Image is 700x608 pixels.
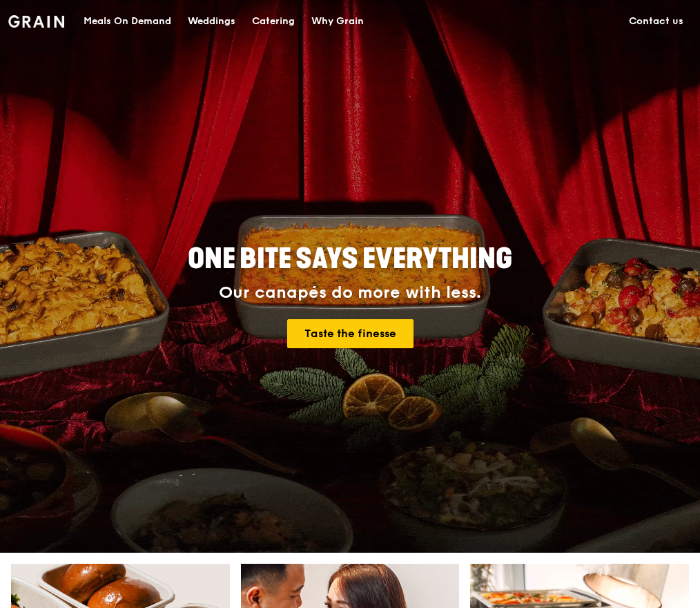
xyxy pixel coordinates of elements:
[303,1,372,42] a: Why Grain
[287,319,414,348] a: Taste the finesse
[188,243,512,276] span: ONE BITE SAYS EVERYTHING
[311,1,364,42] div: Why Grain
[179,1,244,42] a: Weddings
[84,1,171,42] div: Meals On Demand
[188,1,235,42] div: Weddings
[621,1,692,42] a: Contact us
[8,15,64,28] img: Grain
[252,1,295,42] div: Catering
[244,1,303,42] a: Catering
[114,283,585,303] div: Our canapés do more with less.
